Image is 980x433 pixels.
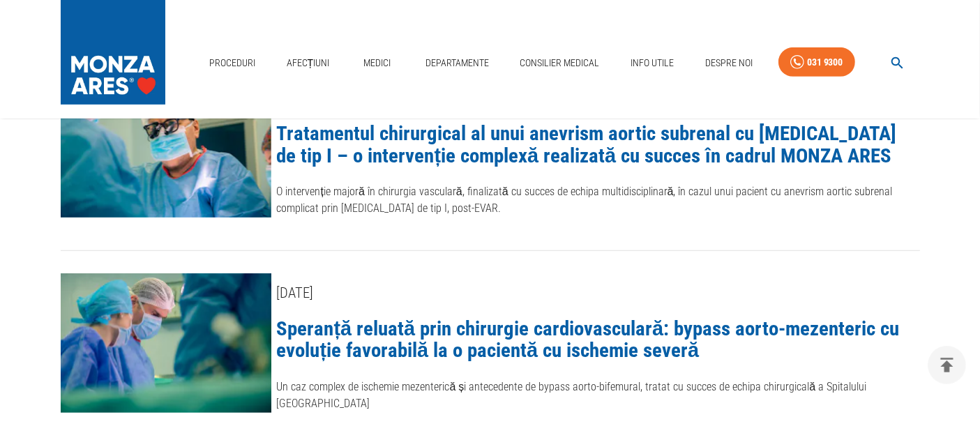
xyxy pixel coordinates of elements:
[778,47,855,77] a: 031 9300
[204,49,261,77] a: Proceduri
[355,49,400,77] a: Medici
[61,78,271,218] img: Tratamentul chirurgical al unui anevrism aortic subrenal cu endoleak de tip I – o intervenție com...
[928,346,966,384] button: delete
[281,49,336,77] a: Afecțiuni
[700,49,758,77] a: Despre Noi
[807,54,843,71] div: 031 9300
[277,183,920,217] p: O intervenție majoră în chirurgia vasculară, finalizată cu succes de echipa multidisciplinară, în...
[277,121,897,167] a: Tratamentul chirurgical al unui anevrism aortic subrenal cu [MEDICAL_DATA] de tip I – o intervenț...
[277,379,920,412] p: Un caz complex de ischemie mezenterică și antecedente de bypass aorto-bifemural, tratat cu succes...
[61,273,271,413] img: Speranță reluată prin chirurgie cardiovasculară: bypass aorto-mezenteric cu evoluție favorabilă l...
[420,49,495,77] a: Departamente
[625,49,679,77] a: Info Utile
[277,285,920,301] div: [DATE]
[514,49,605,77] a: Consilier Medical
[277,317,900,363] a: Speranță reluată prin chirurgie cardiovasculară: bypass aorto-mezenteric cu evoluție favorabilă l...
